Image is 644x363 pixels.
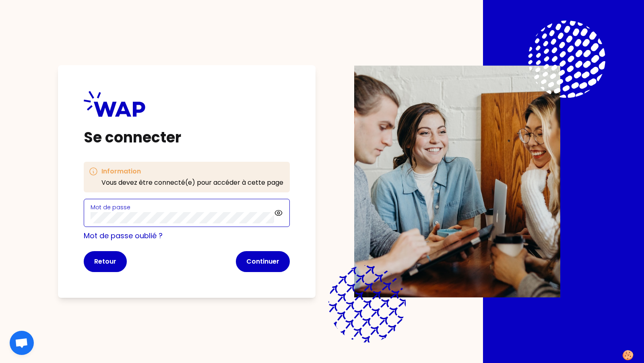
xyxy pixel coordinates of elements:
[10,331,34,355] div: Ouvrir le chat
[91,203,130,211] label: Mot de passe
[236,251,290,272] button: Continuer
[101,167,283,176] h3: Information
[354,66,560,297] img: Description
[84,231,163,241] a: Mot de passe oublié ?
[84,251,127,272] button: Retour
[101,178,283,188] p: Vous devez être connecté(e) pour accéder à cette page
[84,130,290,146] h1: Se connecter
